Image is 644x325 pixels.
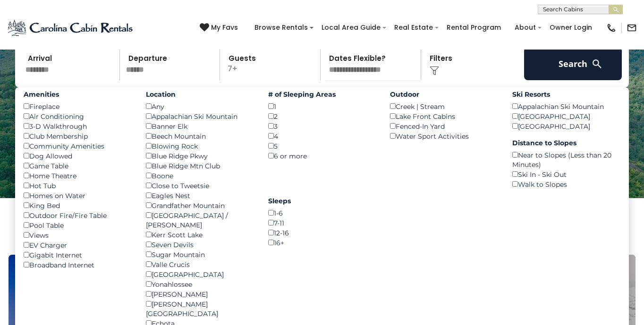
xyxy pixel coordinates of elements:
[146,269,254,279] div: [GEOGRAPHIC_DATA]
[24,101,132,111] div: Fireplace
[146,161,254,171] div: Blue Ridge Mtn Club
[24,191,132,200] div: Homes on Water
[512,169,620,179] div: Ski In - Ski Out
[317,20,385,35] a: Local Area Guide
[146,111,254,121] div: Appalachian Ski Mountain
[24,260,132,270] div: Broadband Internet
[627,23,637,33] img: mail-regular-black.png
[268,238,376,248] div: 16+
[268,151,376,161] div: 6 or more
[250,20,313,35] a: Browse Rentals
[512,101,620,111] div: Appalachian Ski Mountain
[268,111,376,121] div: 2
[24,121,132,131] div: 3-D Walkthrough
[268,208,376,218] div: 1-6
[7,18,135,37] img: Blue-2.png
[390,131,498,141] div: Water Sport Activities
[146,121,254,131] div: Banner Elk
[24,230,132,240] div: Views
[146,200,254,210] div: Grandfather Mountain
[146,299,254,318] div: [PERSON_NAME][GEOGRAPHIC_DATA]
[512,179,620,189] div: Walk to Slopes
[512,90,620,99] label: Ski Resorts
[24,90,132,99] label: Amenities
[268,141,376,151] div: 5
[146,250,254,259] div: Sugar Mountain
[510,20,541,35] a: About
[390,121,498,131] div: Fenced-In Yard
[200,23,240,33] a: My Favs
[268,196,376,206] label: Sleeps
[24,220,132,230] div: Pool Table
[24,111,132,121] div: Air Conditioning
[24,200,132,210] div: King Bed
[430,66,439,75] img: filter--v1.png
[24,171,132,181] div: Home Theatre
[591,58,603,70] img: search-regular-white.png
[146,240,254,250] div: Seven Devils
[512,138,620,148] label: Distance to Slopes
[146,181,254,191] div: Close to Tweetsie
[24,181,132,191] div: Hot Tub
[390,111,498,121] div: Lake Front Cabins
[606,23,617,33] img: phone-regular-black.png
[545,20,597,35] a: Owner Login
[146,230,254,240] div: Kerr Scott Lake
[442,20,506,35] a: Rental Program
[24,210,132,220] div: Outdoor Fire/Fire Table
[268,228,376,238] div: 12-16
[146,131,254,141] div: Beech Mountain
[146,279,254,289] div: Yonahlossee
[524,47,622,80] button: Search
[512,150,620,169] div: Near to Slopes (Less than 20 Minutes)
[268,131,376,141] div: 4
[146,101,254,111] div: Any
[512,121,620,131] div: [GEOGRAPHIC_DATA]
[24,161,132,171] div: Game Table
[146,151,254,161] div: Blue Ridge Pkwy
[146,90,254,99] label: Location
[268,90,376,99] label: # of Sleeping Areas
[24,250,132,260] div: Gigabit Internet
[146,141,254,151] div: Blowing Rock
[390,90,498,99] label: Outdoor
[211,23,238,33] span: My Favs
[512,111,620,121] div: [GEOGRAPHIC_DATA]
[268,121,376,131] div: 3
[268,101,376,111] div: 1
[7,222,637,255] h3: Select Your Destination
[146,289,254,299] div: [PERSON_NAME]
[146,259,254,269] div: Valle Crucis
[223,47,320,80] p: 7+
[24,240,132,250] div: EV Charger
[390,20,438,35] a: Real Estate
[268,218,376,228] div: 7-11
[24,141,132,151] div: Community Amenities
[146,210,254,230] div: [GEOGRAPHIC_DATA] / [PERSON_NAME]
[24,151,132,161] div: Dog Allowed
[390,101,498,111] div: Creek | Stream
[146,191,254,200] div: Eagles Nest
[146,171,254,181] div: Boone
[24,131,132,141] div: Club Membership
